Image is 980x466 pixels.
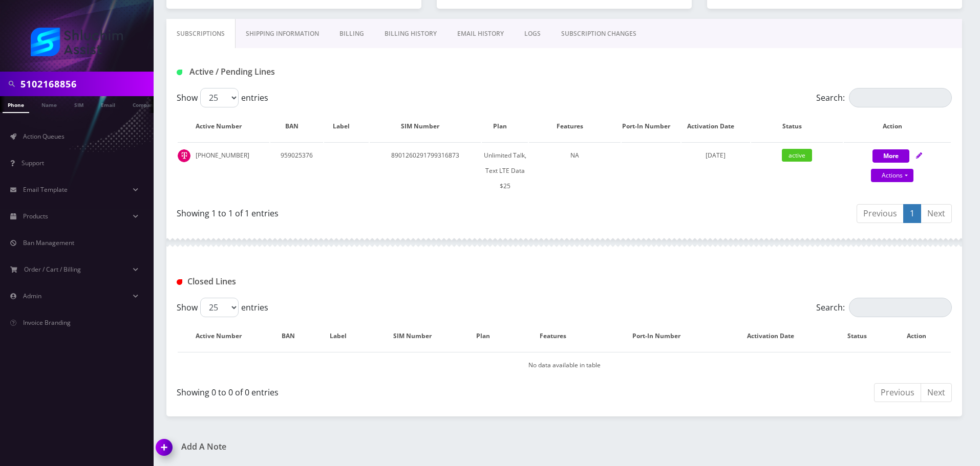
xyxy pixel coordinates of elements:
[921,204,952,223] a: Next
[872,149,909,163] button: More
[816,88,952,107] label: Search:
[200,298,239,317] select: Showentries
[719,321,832,351] th: Activation Date: activate to sort column ascending
[156,442,557,452] a: Add A Note
[20,74,151,94] input: Search in Company
[482,142,528,199] td: Unlimited Talk, Text LTE Data $25
[36,96,62,112] a: Name
[177,67,425,77] h1: Active / Pending Lines
[706,151,726,160] span: [DATE]
[317,321,370,351] th: Label: activate to sort column ascending
[903,204,921,223] a: 1
[178,321,269,351] th: Active Number: activate to sort column descending
[370,142,481,199] td: 8901260291799316873
[921,383,952,402] a: Next
[874,383,921,402] a: Previous
[166,19,236,49] a: Subscriptions
[857,204,904,223] a: Previous
[482,112,528,141] th: Plan: activate to sort column ascending
[24,265,81,274] span: Order / Cart / Billing
[23,185,68,194] span: Email Template
[177,298,268,317] label: Show entries
[96,96,120,112] a: Email
[23,132,65,141] span: Action Queues
[329,19,374,49] a: Billing
[622,112,680,141] th: Port-In Number: activate to sort column ascending
[178,149,190,162] img: t_img.png
[849,88,952,107] input: Search:
[370,112,481,141] th: SIM Number: activate to sort column ascending
[200,88,239,107] select: Showentries
[871,169,913,182] a: Actions
[514,19,551,49] a: LOGS
[177,88,268,107] label: Show entries
[127,96,162,112] a: Company
[23,318,71,327] span: Invoice Branding
[270,142,323,199] td: 959025376
[177,70,182,75] img: Active / Pending Lines
[178,352,951,378] td: No data available in table
[324,112,369,141] th: Label: activate to sort column ascending
[69,96,89,112] a: SIM
[177,382,557,398] div: Showing 0 to 0 of 0 entries
[177,203,557,219] div: Showing 1 to 1 of 1 entries
[529,112,621,141] th: Features: activate to sort column ascending
[31,28,123,56] img: Shluchim Assist
[833,321,891,351] th: Status: activate to sort column ascending
[849,298,952,317] input: Search:
[371,321,464,351] th: SIM Number: activate to sort column ascending
[605,321,718,351] th: Port-In Number: activate to sort column ascending
[551,19,647,49] a: SUBSCRIPTION CHANGES
[270,321,316,351] th: BAN: activate to sort column ascending
[681,112,750,141] th: Activation Date: activate to sort column ascending
[270,112,323,141] th: BAN: activate to sort column ascending
[3,96,29,113] a: Phone
[892,321,951,351] th: Action : activate to sort column ascending
[374,19,447,49] a: Billing History
[447,19,514,49] a: EMAIL HISTORY
[23,238,74,247] span: Ban Management
[751,112,843,141] th: Status: activate to sort column ascending
[465,321,512,351] th: Plan: activate to sort column ascending
[178,142,269,199] td: [PHONE_NUMBER]
[236,19,329,49] a: Shipping Information
[177,277,425,286] h1: Closed Lines
[177,279,182,285] img: Closed Lines
[23,212,48,220] span: Products
[529,142,621,199] td: NA
[844,112,951,141] th: Action: activate to sort column ascending
[22,159,44,167] span: Support
[178,112,269,141] th: Active Number: activate to sort column ascending
[512,321,604,351] th: Features: activate to sort column ascending
[816,298,952,317] label: Search:
[23,292,41,300] span: Admin
[782,149,812,162] span: active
